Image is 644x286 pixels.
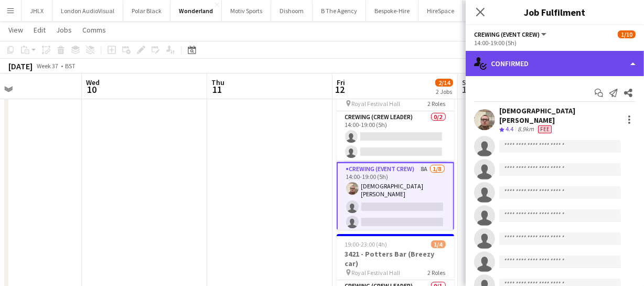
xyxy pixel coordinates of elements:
div: [DEMOGRAPHIC_DATA][PERSON_NAME] [499,106,619,125]
button: London AudioVisual [52,1,123,21]
a: Comms [78,23,110,37]
div: 8.9km [516,125,536,134]
span: 2 Roles [428,269,446,277]
span: 2/14 [435,79,453,87]
span: Wed [86,78,100,87]
span: 12 [335,83,345,96]
button: Polar Black [123,1,170,21]
span: 1/10 [618,30,636,38]
button: Dishoom [271,1,313,21]
button: JHLX [22,1,52,21]
div: Confirmed [466,51,644,76]
span: 19:00-23:00 (4h) [345,240,388,248]
span: Royal Festival Hall [352,100,401,108]
span: Edit [34,25,46,35]
a: Jobs [52,23,76,37]
span: Jobs [56,25,72,35]
div: Crew has different fees then in role [536,125,554,134]
h3: Job Fulfilment [466,5,644,19]
a: Edit [29,23,50,37]
button: Motiv Sports [222,1,271,21]
app-job-card: 14:00-19:00 (5h)1/103421 - [GEOGRAPHIC_DATA] Royal Festival Hall2 RolesCrewing (Crew Leader)0/214... [337,75,454,230]
div: [DATE] [8,61,33,71]
a: View [4,23,27,37]
button: B The Agency [313,1,366,21]
span: 13 [460,83,474,96]
button: Gee Studios [463,1,512,21]
span: 4.4 [506,125,513,133]
app-card-role: Crewing (Crew Leader)0/214:00-19:00 (5h) [337,111,454,162]
span: Week 37 [35,62,61,70]
h3: 3421 - Potters Bar (Breezy car) [337,249,454,268]
span: Fee [538,125,552,133]
div: BST [65,62,76,70]
span: Sat [462,78,474,87]
span: Thu [211,78,224,87]
span: Royal Festival Hall [352,269,401,277]
div: 14:00-19:00 (5h) [474,39,636,47]
button: HireSpace [418,1,463,21]
button: Bespoke-Hire [366,1,418,21]
span: 2 Roles [428,100,446,108]
span: Fri [337,78,345,87]
span: 11 [210,83,224,96]
button: Wonderland [170,1,222,21]
span: 1/4 [431,240,446,248]
button: Crewing (Event Crew) [474,30,548,38]
span: Crewing (Event Crew) [474,30,540,38]
span: Comms [82,25,106,35]
span: View [8,25,23,35]
div: 2 Jobs [436,88,453,96]
span: 10 [84,83,100,96]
